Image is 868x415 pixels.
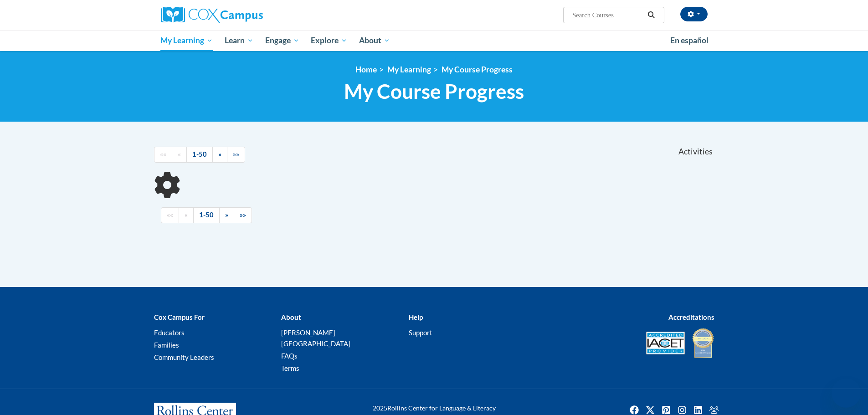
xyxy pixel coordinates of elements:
a: 1-50 [186,147,213,163]
span: My Course Progress [344,79,524,103]
span: » [225,211,228,219]
span: « [185,211,188,219]
a: Families [154,341,179,349]
b: Help [409,313,423,321]
a: Support [409,328,432,337]
b: Accreditations [668,313,714,321]
div: Main menu [147,30,721,51]
a: About [353,30,396,51]
a: Next [219,207,234,223]
span: »» [240,211,246,219]
a: Learn [219,30,259,51]
span: «« [167,211,173,219]
a: Terms [281,364,299,372]
img: Accredited IACET® Provider [646,332,685,354]
a: Educators [154,328,185,337]
span: » [218,150,221,158]
button: Search [644,10,658,20]
b: About [281,313,301,321]
a: My Learning [155,30,219,51]
span: «« [160,150,166,158]
span: Explore [311,35,347,46]
a: Engage [259,30,305,51]
span: Activities [678,147,713,157]
button: Account Settings [680,7,708,21]
a: Community Leaders [154,353,214,361]
span: Learn [225,35,253,46]
img: Cox Campus [161,7,263,23]
span: »» [233,150,239,158]
span: Engage [265,35,299,46]
a: End [227,147,245,163]
a: Begining [154,147,172,163]
span: « [178,150,181,158]
b: Cox Campus For [154,313,205,321]
input: Search Courses [571,10,644,20]
a: 1-50 [193,207,220,223]
a: Cox Campus [161,7,334,23]
a: My Course Progress [442,65,513,74]
a: My Learning [387,65,431,74]
iframe: Button to launch messaging window [832,379,861,408]
span: My Learning [160,35,213,46]
a: End [234,207,252,223]
a: [PERSON_NAME][GEOGRAPHIC_DATA] [281,328,350,348]
a: Next [212,147,227,163]
a: En español [664,31,714,50]
span: About [359,35,390,46]
a: FAQs [281,352,298,360]
a: Begining [161,207,179,223]
span: En español [670,36,709,45]
img: IDA® Accredited [692,327,714,359]
a: Home [355,65,377,74]
a: Previous [179,207,194,223]
a: Explore [305,30,353,51]
span: 2025 [373,404,387,412]
a: Previous [172,147,187,163]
